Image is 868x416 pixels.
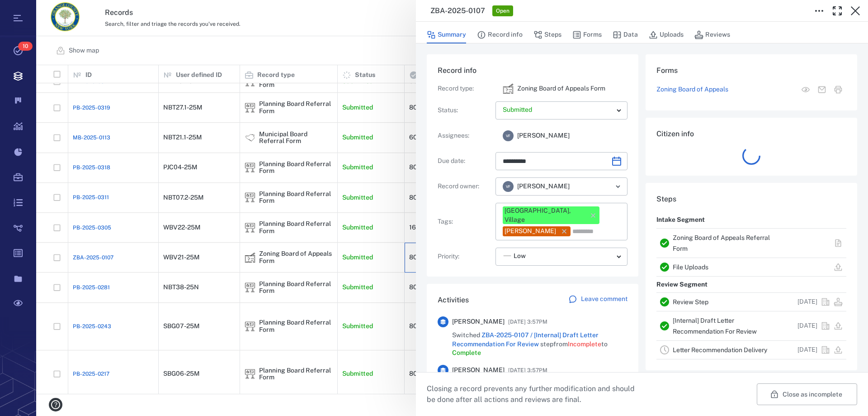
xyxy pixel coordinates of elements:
[427,54,638,284] div: Record infoRecord type:icon Zoning Board of Appeals FormZoning Board of Appeals FormStatus:Assign...
[438,295,469,306] h6: Activities
[673,346,767,354] a: Letter Recommendation Delivery
[646,118,857,183] div: Citizen info
[517,84,605,93] p: Zoning Board of Appeals Form
[646,54,857,118] div: FormsZoning Board of AppealsView form in the stepMail formPrint form
[508,316,547,327] span: [DATE] 3:57PM
[656,85,728,94] a: Zoning Board of Appeals
[452,331,627,358] span: Switched step from to
[477,26,523,43] button: Record info
[427,26,466,43] button: Summary
[656,212,705,228] p: Intake Segment
[503,181,514,192] div: V F
[673,234,770,252] a: Zoning Board of Appeals Referral Form
[828,2,846,20] button: Toggle Fullscreen
[797,345,817,354] p: [DATE]
[452,317,505,326] span: [PERSON_NAME]
[568,295,627,306] a: Leave comment
[508,365,547,376] span: [DATE] 3:57PM
[568,340,601,348] span: Incomplete
[505,227,556,236] div: [PERSON_NAME]
[503,83,514,94] div: Zoning Board of Appeals Form
[797,81,814,98] button: View form in the step
[505,206,585,224] div: [GEOGRAPHIC_DATA], Village
[438,157,492,166] p: Due date :
[649,26,684,43] button: Uploads
[673,317,757,335] a: [Internal] Draft Letter Recommendation For Review
[846,2,864,20] button: Close
[646,183,857,378] div: StepsIntake SegmentZoning Board of Appeals Referral FormFile UploadsReview SegmentReview Step[DAT...
[438,182,492,191] p: Record owner :
[814,81,830,98] button: Mail form
[452,349,481,356] span: Complete
[438,217,492,226] p: Tags :
[452,366,505,375] span: [PERSON_NAME]
[673,298,708,306] a: Review Step
[757,383,857,405] button: Close as incomplete
[503,105,613,115] p: Submitted
[438,65,627,76] h6: Record info
[517,131,570,140] span: [PERSON_NAME]
[810,2,828,20] button: Toggle to Edit Boxes
[830,81,846,98] button: Print form
[608,152,626,170] button: Choose date, selected date is Sep 7, 2025
[452,331,599,348] a: ZBA-2025-0107 / [Internal] Draft Letter Recommendation For Review
[533,26,561,43] button: Steps
[503,130,514,141] div: V F
[656,129,846,139] h6: Citizen info
[438,252,492,261] p: Priority :
[694,26,730,43] button: Reviews
[427,383,642,405] p: Closing a record prevents any further modification and should be done after all actions and revie...
[612,180,624,193] button: Open
[656,65,846,76] h6: Forms
[18,42,33,51] span: 10
[503,83,514,94] img: icon Zoning Board of Appeals Form
[494,7,511,15] span: Open
[438,131,492,140] p: Assignees :
[581,295,627,304] p: Leave comment
[438,84,492,93] p: Record type :
[430,5,485,16] h3: ZBA-2025-0107
[797,297,817,306] p: [DATE]
[438,106,492,115] p: Status :
[572,26,602,43] button: Forms
[517,182,570,191] span: [PERSON_NAME]
[656,194,846,205] h6: Steps
[20,6,39,14] span: Help
[656,277,708,293] p: Review Segment
[613,26,638,43] button: Data
[514,252,526,261] span: Low
[797,321,817,330] p: [DATE]
[673,263,708,271] a: File Uploads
